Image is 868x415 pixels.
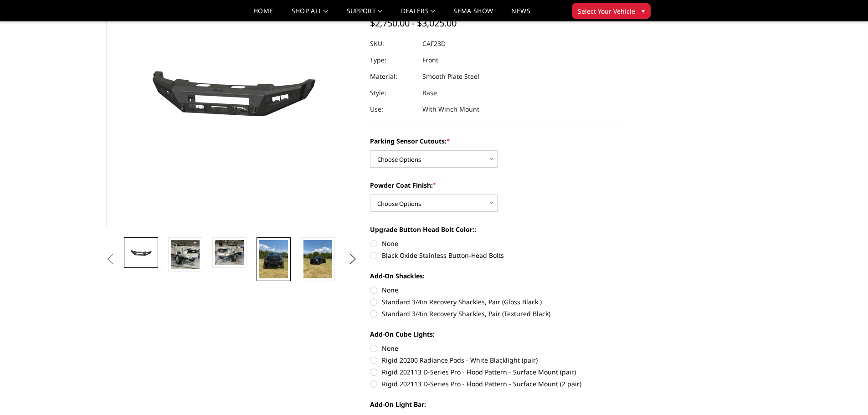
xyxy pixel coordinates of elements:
[370,101,416,118] dt: Use:
[370,225,621,234] label: Upgrade Button Head Bolt Color::
[347,8,383,21] a: Support
[370,355,621,365] label: Rigid 20200 Radiance Pods - White Blacklight (pair)
[292,8,329,21] a: shop all
[578,6,635,16] span: Select Your Vehicle
[370,379,621,389] label: Rigid 202113 D-Series Pro - Flood Pattern - Surface Mount (2 pair)
[370,239,621,248] label: None
[215,240,244,265] img: 2023-2025 Ford F450-550-A2 Series-Base Front Bumper (winch mount)
[422,36,446,52] dd: CAF23D
[453,8,493,21] a: SEMA Show
[422,68,479,85] dd: Smooth Plate Steel
[422,52,438,68] dd: Front
[511,8,530,21] a: News
[370,36,416,52] dt: SKU:
[370,329,621,339] label: Add-On Cube Lights:
[370,136,621,146] label: Parking Sensor Cutouts:
[370,367,621,377] label: Rigid 202113 D-Series Pro - Flood Pattern - Surface Mount (pair)
[370,297,621,307] label: Standard 3/4in Recovery Shackles, Pair (Gloss Black )
[370,271,621,281] label: Add-On Shackles:
[422,101,479,118] dd: With Winch Mount
[642,6,645,15] span: ▾
[422,85,437,101] dd: Base
[370,285,621,295] label: None
[370,17,457,29] span: $2,750.00 - $3,025.00
[370,68,416,85] dt: Material:
[127,246,155,259] img: 2023-2025 Ford F450-550-A2 Series-Base Front Bumper (winch mount)
[401,8,436,21] a: Dealers
[253,8,273,21] a: Home
[370,85,416,101] dt: Style:
[370,309,621,318] label: Standard 3/4in Recovery Shackles, Pair (Textured Black)
[104,252,118,266] button: Previous
[370,400,621,409] label: Add-On Light Bar:
[346,252,360,266] button: Next
[370,52,416,68] dt: Type:
[370,343,621,353] label: None
[370,251,621,260] label: Black Oxide Stainless Button-Head Bolts
[303,240,332,278] img: 2023-2025 Ford F450-550-A2 Series-Base Front Bumper (winch mount)
[259,240,288,278] img: 2023-2025 Ford F450-550-A2 Series-Base Front Bumper (winch mount)
[171,240,200,269] img: 2023-2025 Ford F450-550-A2 Series-Base Front Bumper (winch mount)
[572,3,651,19] button: Select Your Vehicle
[370,180,621,190] label: Powder Coat Finish:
